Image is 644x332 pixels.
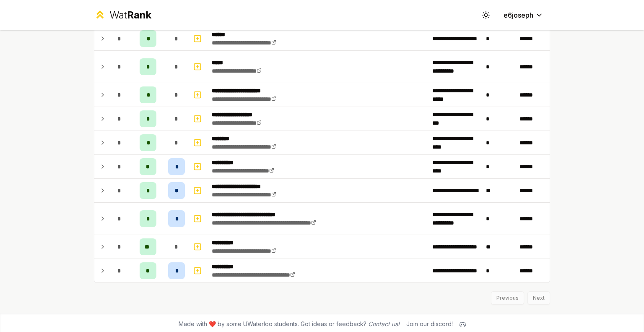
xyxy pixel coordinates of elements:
[94,8,151,22] a: WatRank
[179,320,400,328] span: Made with ❤️ by some UWaterloo students. Got ideas or feedback?
[406,320,453,328] div: Join our discord!
[109,8,151,22] div: Wat
[127,9,151,21] span: Rank
[497,8,550,23] button: e6joseph
[504,10,533,20] span: e6joseph
[368,320,400,327] a: Contact us!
